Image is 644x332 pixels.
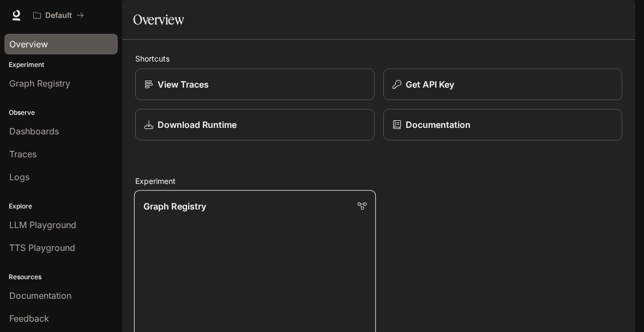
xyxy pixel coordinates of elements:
[28,4,89,26] button: All workspaces
[406,78,454,91] p: Get API Key
[45,11,72,20] p: Default
[383,69,623,100] button: Get API Key
[135,53,622,64] h2: Shortcuts
[406,118,471,131] p: Documentation
[135,69,375,100] a: View Traces
[143,200,206,213] p: Graph Registry
[135,175,622,187] h2: Experiment
[133,9,184,30] h1: Overview
[158,118,237,131] p: Download Runtime
[135,109,375,140] a: Download Runtime
[158,78,209,91] p: View Traces
[383,109,623,140] a: Documentation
